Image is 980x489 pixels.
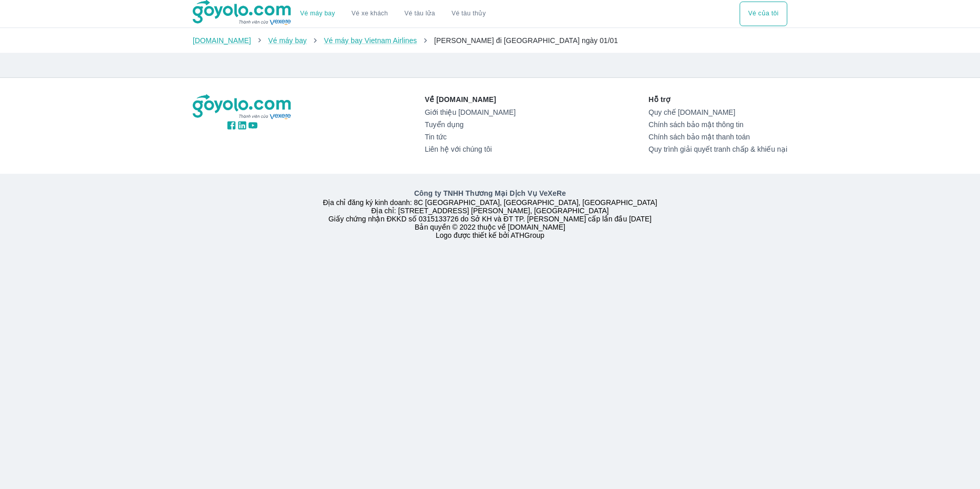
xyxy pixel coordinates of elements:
[648,94,787,105] p: Hỗ trợ
[443,2,494,26] button: Vé tàu thủy
[425,120,516,129] a: Tuyển dụng
[193,35,787,46] nav: breadcrumb
[425,94,516,105] p: Về [DOMAIN_NAME]
[425,108,516,116] a: Giới thiệu [DOMAIN_NAME]
[740,2,787,26] button: Vé của tôi
[193,36,251,45] a: [DOMAIN_NAME]
[396,2,443,26] a: Vé tàu lửa
[268,36,307,45] a: Vé máy bay
[425,145,516,153] a: Liên hệ với chúng tôi
[292,2,494,26] div: choose transportation mode
[425,133,516,141] a: Tin tức
[324,36,417,45] a: Vé máy bay Vietnam Airlines
[352,10,388,17] a: Vé xe khách
[195,188,785,198] p: Công ty TNHH Thương Mại Dịch Vụ VeXeRe
[300,10,335,17] a: Vé máy bay
[434,36,618,45] span: [PERSON_NAME] đi [GEOGRAPHIC_DATA] ngày 01/01
[193,94,292,120] img: logo
[187,188,793,239] div: Địa chỉ đăng ký kinh doanh: 8C [GEOGRAPHIC_DATA], [GEOGRAPHIC_DATA], [GEOGRAPHIC_DATA] Địa chỉ: [...
[648,108,787,116] a: Quy chế [DOMAIN_NAME]
[648,120,787,129] a: Chính sách bảo mật thông tin
[648,145,787,153] a: Quy trình giải quyết tranh chấp & khiếu nại
[648,133,787,141] a: Chính sách bảo mật thanh toán
[740,2,787,26] div: choose transportation mode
